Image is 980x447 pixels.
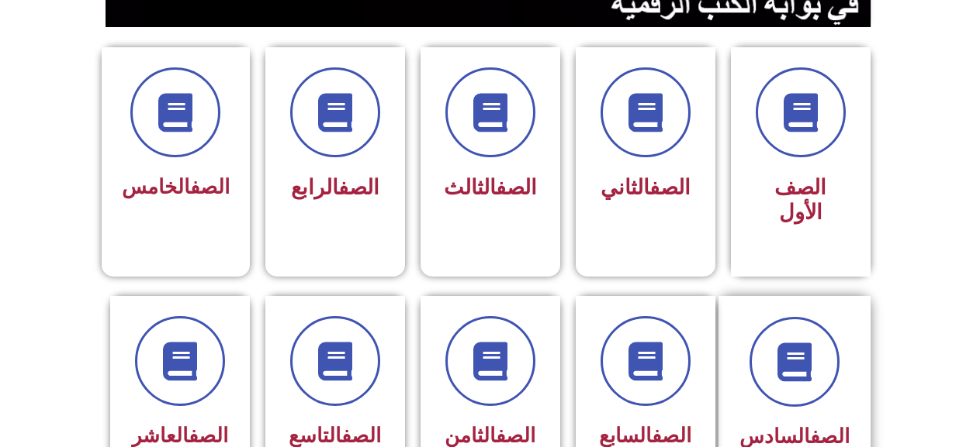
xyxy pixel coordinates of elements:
a: الصف [338,175,379,200]
span: الثامن [445,424,535,447]
span: التاسع [289,424,381,447]
a: الصف [341,424,381,447]
span: العاشر [132,424,228,447]
span: الثاني [601,175,691,200]
a: الصف [496,424,535,447]
a: الصف [649,175,691,200]
a: الصف [190,175,230,198]
span: الثالث [444,175,537,200]
span: الرابع [291,175,379,200]
a: الصف [496,175,537,200]
span: الخامس [122,175,230,198]
span: الصف الأول [774,175,826,225]
a: الصف [652,424,691,447]
a: الصف [189,424,228,447]
span: السابع [599,424,691,447]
